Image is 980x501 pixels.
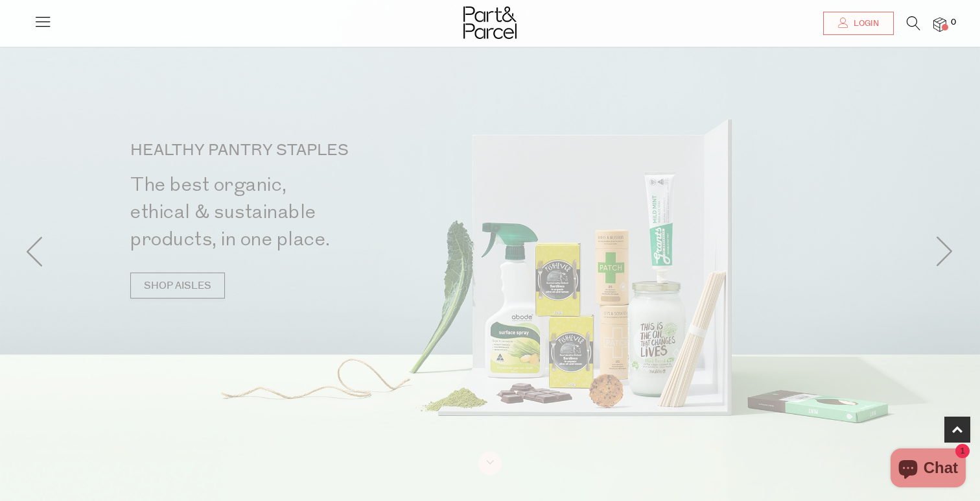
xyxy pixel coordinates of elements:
[130,273,225,299] a: SHOP AISLES
[948,17,959,29] span: 0
[130,143,495,158] p: HEALTHY PANTRY STAPLES
[823,12,894,35] a: Login
[130,171,495,253] h2: The best organic, ethical & sustainable products, in one place.
[887,448,970,491] inbox-online-store-chat: Shopify online store chat
[933,18,946,31] a: 0
[463,6,517,39] img: Part&Parcel
[850,18,879,29] span: Login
